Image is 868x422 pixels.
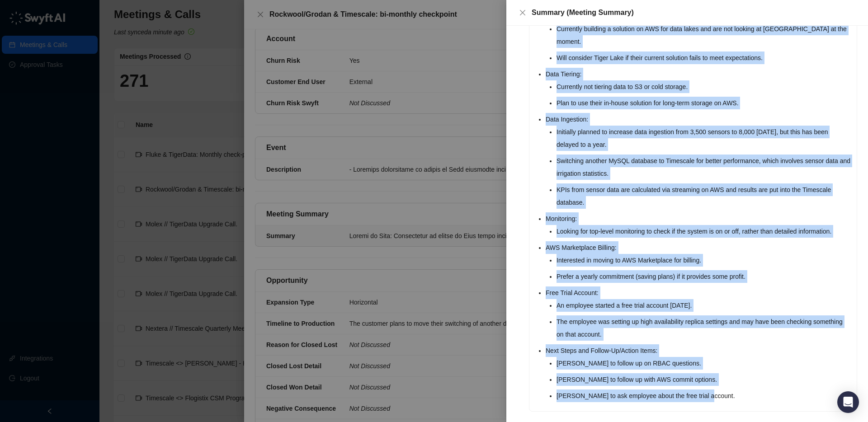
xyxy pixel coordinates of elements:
[557,80,851,93] li: Currently not tiering data to S3 or cold storage.
[519,9,526,16] span: close
[546,10,851,64] li: Tiger Lake:
[546,68,851,109] li: Data Tiering:
[546,344,851,402] li: Next Steps and Follow-Up/Action Items:
[532,7,857,18] div: Summary (Meeting Summary)
[557,183,851,209] li: KPIs from sensor data are calculated via streaming on AWS and results are put into the Timescale ...
[557,357,851,370] li: [PERSON_NAME] to follow up on RBAC questions.
[557,23,851,48] li: Currently building a solution on AWS for data lakes and are not looking at [GEOGRAPHIC_DATA] at t...
[546,212,851,238] li: Monitoring:
[557,97,851,109] li: Plan to use their in-house solution for long-term storage on AWS.
[557,155,851,180] li: Switching another MySQL database to Timescale for better performance, which involves sensor data ...
[546,113,851,209] li: Data Ingestion:
[557,225,851,238] li: Looking for top-level monitoring to check if the system is on or off, rather than detailed inform...
[837,391,859,413] div: Open Intercom Messenger
[546,241,851,283] li: AWS Marketplace Billing:
[557,315,851,341] li: The employee was setting up high availability replica settings and may have been checking somethi...
[557,389,851,402] li: [PERSON_NAME] to ask employee about the free trial account.
[546,286,851,341] li: Free Trial Account:
[557,373,851,386] li: [PERSON_NAME] to follow up with AWS commit options.
[557,299,851,312] li: An employee started a free trial account [DATE].
[557,270,851,283] li: Prefer a yearly commitment (saving plans) if it provides some profit.
[557,126,851,151] li: Initially planned to increase data ingestion from 3,500 sensors to 8,000 [DATE], but this has bee...
[517,7,528,18] button: Close
[557,52,851,64] li: Will consider Tiger Lake if their current solution fails to meet expectations.
[557,254,851,267] li: Interested in moving to AWS Marketplace for billing.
